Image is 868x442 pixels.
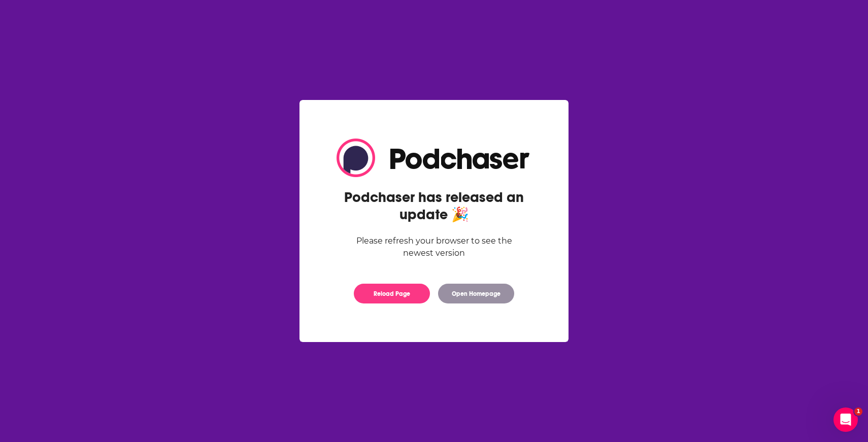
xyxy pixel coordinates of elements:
iframe: Intercom live chat [833,407,858,432]
span: 1 [854,407,862,416]
button: Reload Page [354,284,430,303]
h2: Podchaser has released an update 🎉 [337,189,531,223]
img: Logo [337,139,531,177]
button: Open Homepage [438,284,514,303]
div: Please refresh your browser to see the newest version [337,235,531,259]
